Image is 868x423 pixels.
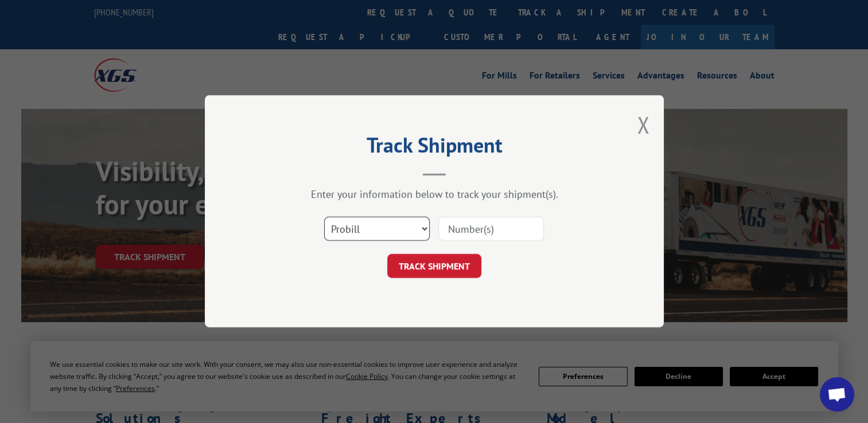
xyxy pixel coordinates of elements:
[438,217,544,241] input: Number(s)
[637,109,649,140] button: Close modal
[820,377,854,412] div: Open chat
[262,137,606,159] h2: Track Shipment
[387,254,481,279] button: TRACK SHIPMENT
[262,188,606,201] div: Enter your information below to track your shipment(s).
